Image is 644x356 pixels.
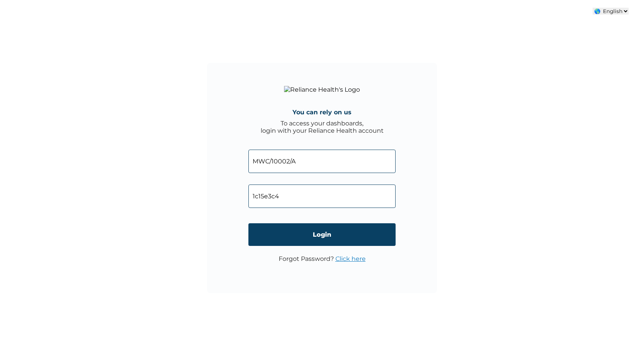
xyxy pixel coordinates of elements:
a: Click here [335,255,366,262]
input: Login [248,223,396,246]
img: Reliance Health's Logo [284,86,360,93]
p: Forgot Password? [279,255,366,262]
input: Password [248,185,396,208]
input: Email address or HMO ID [248,150,396,173]
div: To access your dashboards, login with your Reliance Health account [261,120,384,134]
h4: You can rely on us [292,109,352,116]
